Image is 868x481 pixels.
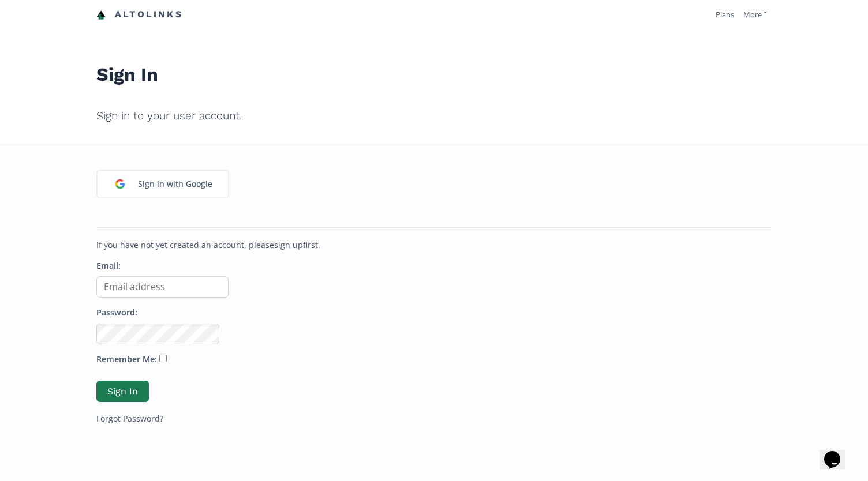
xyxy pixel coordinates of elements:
iframe: chat widget [820,435,856,469]
img: google_login_logo_184.png [108,172,132,196]
a: Plans [716,9,734,20]
h2: Sign in to your user account. [96,102,772,130]
div: Sign in with Google [132,172,218,196]
label: Remember Me: [96,354,157,366]
a: Forgot Password? [96,413,163,424]
button: Sign In [96,381,149,402]
input: Email address [96,276,229,298]
img: favicon-32x32.png [96,10,106,20]
label: Password: [96,307,137,319]
h1: Sign In [96,38,772,92]
a: sign up [274,239,303,250]
a: Sign in with Google [96,170,229,198]
a: More [743,9,767,20]
label: Email: [96,260,121,272]
p: If you have not yet created an account, please first. [96,239,772,251]
a: Altolinks [96,5,183,24]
